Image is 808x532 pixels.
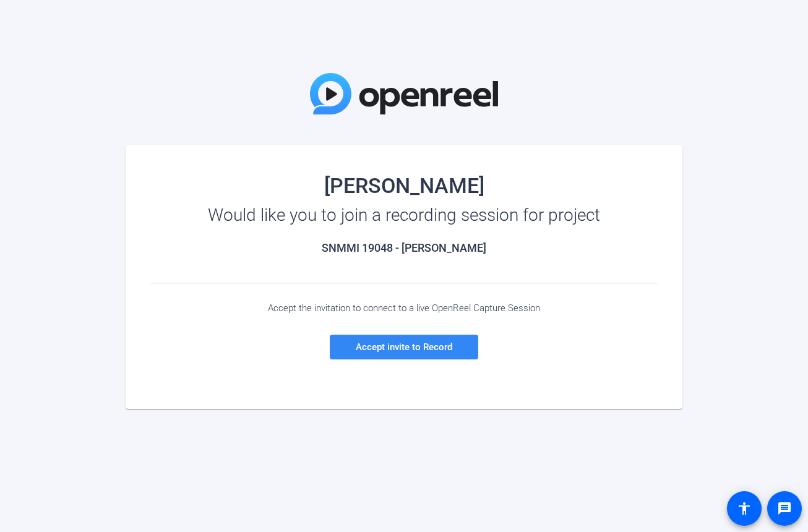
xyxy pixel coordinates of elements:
[150,241,658,255] h2: SNMMI 19048 - [PERSON_NAME]
[777,501,792,516] mat-icon: message
[737,501,752,516] mat-icon: accessibility
[150,176,658,195] div: [PERSON_NAME]
[150,205,658,225] div: Would like you to join a recording session for project
[150,302,658,314] div: Accept the invitation to connect to a live OpenReel Capture Session
[330,335,478,359] a: Accept invite to Record
[356,341,452,353] span: Accept invite to Record
[310,73,498,114] img: OpenReel Logo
